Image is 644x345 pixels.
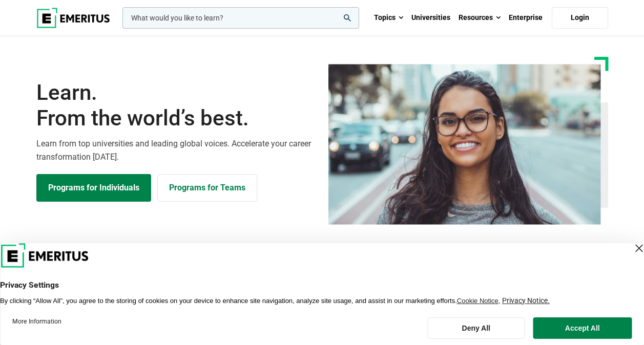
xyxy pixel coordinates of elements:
[36,105,316,131] span: From the world’s best.
[122,7,359,29] input: woocommerce-product-search-field-0
[36,137,316,163] p: Learn from top universities and leading global voices. Accelerate your career transformation [DATE].
[328,64,601,225] img: Learn from the world's best
[552,7,608,29] a: Login
[157,174,257,202] a: Explore for Business
[36,174,151,202] a: Explore Programs
[36,80,316,132] h1: Learn.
